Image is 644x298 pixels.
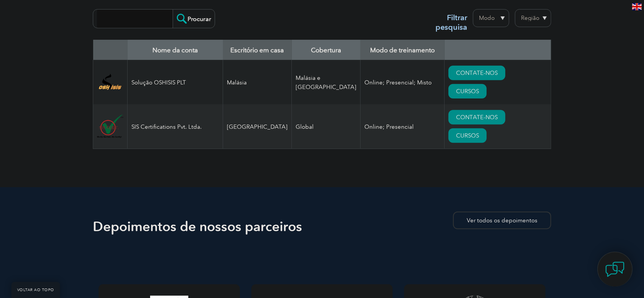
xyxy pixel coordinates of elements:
input: Procurar [173,10,215,28]
font: [GEOGRAPHIC_DATA] [227,123,288,130]
a: CURSOS [448,84,487,99]
a: Ver todos os depoimentos [453,212,551,229]
font: Ver todos os depoimentos [467,217,537,224]
th: Modo de treinamento: ative para classificar a coluna em ordem crescente [361,40,445,60]
a: CONTATE-NOS [448,66,505,80]
th: Cobertura: ative para classificar a coluna em ordem crescente [292,40,361,60]
font: Malásia [227,79,247,86]
th: Nome da conta: ative para classificar a coluna em ordem decrescente [128,40,223,60]
font: Global [296,123,314,130]
font: Modo de treinamento [370,46,435,54]
font: Nome da conta [152,46,198,54]
img: 5113d4a1-7437-ef11-a316-00224812a81c-logo.png [97,73,123,91]
th: : ativar para classificar a coluna em ordem crescente [445,40,551,60]
font: Online; Presencial [364,123,414,130]
font: CONTATE-NOS [456,114,498,121]
font: CURSOS [456,132,479,139]
img: 3e02472a-4508-ef11-9f89-00224895d7a3-logo.png [97,115,123,138]
font: CONTATE-NOS [456,70,498,76]
font: Solução OSHISIS PLT [131,79,186,86]
font: SIS Certifications Pvt. Ltda. [131,123,202,130]
font: Online; Presencial; Misto [364,79,432,86]
font: Cobertura [311,46,341,54]
img: en [632,3,642,10]
font: Depoimentos de nossos parceiros [93,219,302,235]
font: Malásia e [GEOGRAPHIC_DATA] [296,74,356,91]
a: CONTATE-NOS [448,110,505,125]
a: VOLTAR AO TOPO [11,282,60,298]
font: VOLTAR AO TOPO [17,288,54,292]
font: Escritório em casa [231,46,284,54]
font: Filtrar pesquisa [435,13,467,32]
font: CURSOS [456,88,479,95]
th: Home Office: ative para classificar a coluna em ordem crescente [223,40,292,60]
a: CURSOS [448,128,487,143]
img: contact-chat.png [605,260,625,279]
